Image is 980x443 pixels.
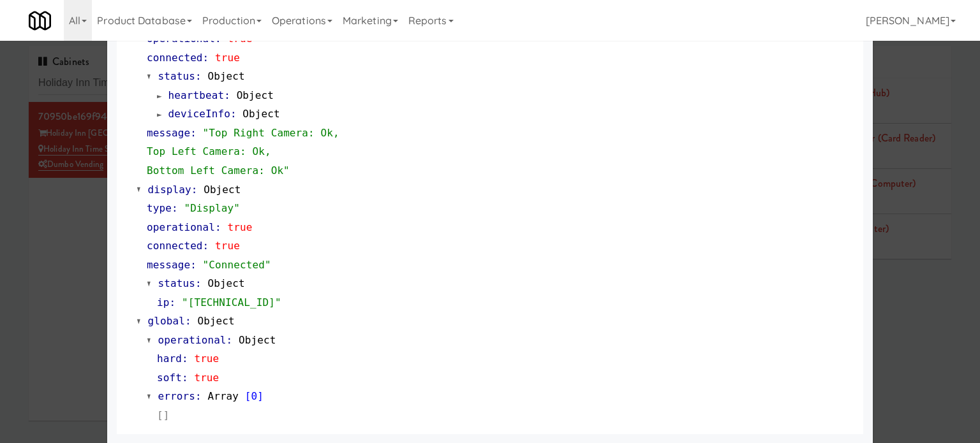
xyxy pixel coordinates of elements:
[172,202,178,214] span: :
[147,221,215,233] span: operational
[190,127,197,139] span: :
[194,352,219,365] span: true
[157,296,169,309] span: ip
[158,390,195,402] span: errors
[207,390,239,402] span: Array
[168,89,225,101] span: heartbeat
[228,221,253,233] span: true
[147,127,190,139] span: message
[147,127,339,177] span: "Top Right Camera: Ok, Top Left Camera: Ok, Bottom Left Camera: Ok"
[169,296,175,309] span: :
[215,240,240,252] span: true
[207,70,244,82] span: Object
[194,372,219,384] span: true
[207,277,244,289] span: Object
[245,390,251,402] span: [
[251,390,258,402] span: 0
[190,259,197,271] span: :
[147,240,203,252] span: connected
[158,277,195,289] span: status
[158,334,226,346] span: operational
[195,70,202,82] span: :
[148,184,191,196] span: display
[148,315,185,327] span: global
[242,108,279,120] span: Object
[226,334,233,346] span: :
[230,108,237,120] span: :
[147,52,203,64] span: connected
[182,296,281,309] span: "[TECHNICAL_ID]"
[215,221,221,233] span: :
[195,277,202,289] span: :
[158,70,195,82] span: status
[197,315,234,327] span: Object
[157,352,182,365] span: hard
[182,352,188,365] span: :
[182,372,188,384] span: :
[203,259,271,271] span: "Connected"
[204,184,241,196] span: Object
[257,390,264,402] span: ]
[239,334,276,346] span: Object
[203,52,209,64] span: :
[237,89,274,101] span: Object
[215,52,240,64] span: true
[185,315,191,327] span: :
[224,89,230,101] span: :
[157,372,182,384] span: soft
[147,259,190,271] span: message
[29,10,51,32] img: Micromart
[203,240,209,252] span: :
[191,184,198,196] span: :
[147,202,172,214] span: type
[195,390,202,402] span: :
[168,108,230,120] span: deviceInfo
[184,202,240,214] span: "Display"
